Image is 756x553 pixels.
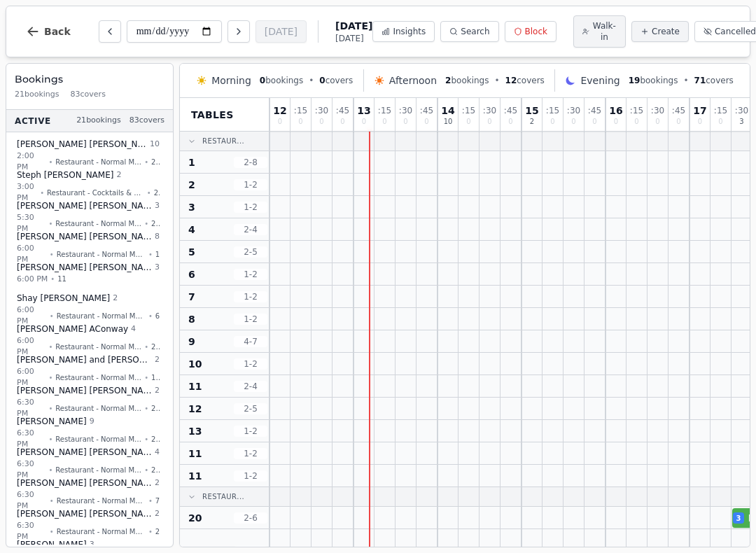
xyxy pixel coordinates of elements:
button: [PERSON_NAME] [PERSON_NAME]102:00 PM•Restaurant - Normal Menu•27 [9,134,170,178]
span: 0 [508,118,512,125]
span: • [148,310,153,321]
span: 1 - 2 [234,291,267,302]
span: [DATE] [335,19,372,33]
span: 6:30 PM [17,458,45,481]
span: • [147,187,151,197]
span: Restaur... [202,491,244,502]
button: [PERSON_NAME] [PERSON_NAME]26:30 PM•Restaurant - Normal Menu•23 [9,380,170,425]
span: 3 [739,118,743,125]
span: 83 covers [71,89,106,101]
span: bookings [629,75,678,86]
span: : 45 [420,106,433,115]
span: 0 [550,118,554,125]
span: 11 [57,274,66,284]
span: 1 [188,155,195,169]
span: 13 [357,106,370,115]
span: 2 [155,526,160,536]
span: covers [505,75,545,86]
button: Shay [PERSON_NAME]26:00 PM•Restaurant - Normal Menu•6 [9,288,170,332]
span: 19 [629,76,640,85]
span: [DATE] [335,33,372,44]
span: Evening [580,73,619,87]
span: : 15 [462,106,475,115]
span: 11 [188,379,202,393]
span: : 15 [546,106,559,115]
span: 6:30 PM [17,396,45,419]
span: 6 [155,310,160,321]
span: 0 [487,118,491,125]
span: • [144,464,148,475]
span: 6:30 PM [17,519,47,542]
span: 2 [155,508,160,520]
span: 0 [298,118,302,125]
span: Restaurant - Normal Menu [55,402,141,413]
span: • [48,341,52,351]
span: • [144,433,148,444]
span: 0 [676,118,680,125]
button: Walk-in [573,15,626,48]
span: 0 [466,118,470,125]
span: 1 [155,248,160,259]
span: 12 [188,402,202,416]
span: • [148,526,153,536]
button: [PERSON_NAME] [PERSON_NAME]26:30 PM•Restaurant - Normal Menu•7 [9,472,170,517]
span: 12 [505,76,517,85]
span: 6:00 PM [17,335,45,358]
span: 6:30 PM [17,427,45,450]
span: Restaurant - Normal Menu [57,495,146,505]
span: • [144,372,148,382]
span: [PERSON_NAME] [PERSON_NAME] [17,200,152,211]
span: 71 [694,76,706,85]
span: 1 - 2 [234,202,267,213]
span: 15 [525,106,538,115]
span: 20 [188,511,202,525]
span: 2 [116,169,121,181]
span: 3 [155,262,160,274]
span: 1 - 2 [234,314,267,325]
span: 26 [151,464,160,475]
span: 6 [188,267,195,281]
span: 4 [188,223,195,237]
span: • [48,156,52,167]
button: Search [440,21,498,42]
span: covers [319,75,353,86]
span: [PERSON_NAME] [PERSON_NAME] [17,508,152,519]
span: 4 [131,323,136,335]
span: [PERSON_NAME] [PERSON_NAME] [17,262,152,273]
h3: Bookings [15,72,164,86]
span: • [309,75,314,86]
span: 13 [188,424,202,438]
span: : 15 [378,106,391,115]
span: 2 - 5 [234,246,267,258]
span: : 30 [315,106,328,115]
span: Back [44,27,71,36]
span: • [50,495,54,505]
span: 2:00 PM [17,150,45,173]
span: Search [461,26,489,37]
span: 0 [278,118,282,125]
button: [PERSON_NAME] [PERSON_NAME]36:00 PM•11 [9,257,170,290]
span: 17 [693,106,706,115]
span: • [50,248,54,259]
button: [PERSON_NAME] 96:30 PM•Restaurant - Normal Menu•22 [9,411,170,456]
span: : 45 [336,106,349,115]
span: 6:00 PM [17,242,47,265]
span: Cancelled [715,26,756,37]
span: • [144,341,148,351]
span: 23 [151,402,160,413]
span: 1 - 2 [234,269,267,280]
span: • [148,495,153,505]
span: 0 [424,118,428,125]
span: 11 [188,447,202,461]
span: 6:00 PM [17,304,47,327]
span: Shay [PERSON_NAME] [17,293,110,304]
span: 0 [382,118,386,125]
button: Previous day [99,20,121,43]
span: Restaurant - Normal Menu [55,464,141,475]
span: 2 - 5 [234,403,267,414]
span: [PERSON_NAME] AConway [17,323,128,335]
span: bookings [445,75,489,86]
span: Insights [393,26,426,37]
span: 1 - 2 [234,426,267,437]
span: 2 - 6 [234,512,267,524]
